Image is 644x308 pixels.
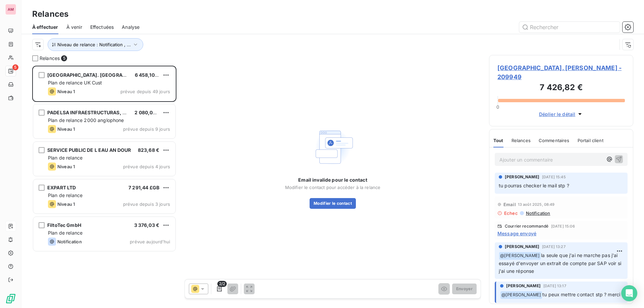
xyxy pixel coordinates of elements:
[542,175,566,179] span: [DATE] 15:45
[285,185,381,190] span: Modifier le contact pour accéder à la relance
[66,24,82,30] span: À venir
[298,177,367,183] span: Email invalide pour le contact
[493,138,503,143] span: Tout
[134,222,160,228] span: 3 376,03 €
[497,63,625,81] span: [GEOGRAPHIC_DATA]. [PERSON_NAME] - 209949
[135,72,166,78] span: 6 458,10 £GB
[32,66,176,308] div: grid
[120,89,170,94] span: prévue depuis 49 jours
[48,38,143,51] button: Niveau de relance : Notification , ...
[311,126,354,169] img: Empty state
[123,126,170,132] span: prévue depuis 9 jours
[57,126,75,132] span: Niveau 1
[621,285,637,301] div: Open Intercom Messenger
[122,24,140,30] span: Analyse
[57,89,75,94] span: Niveau 1
[518,202,555,206] span: 13 août 2025, 08:49
[123,201,170,207] span: prévue depuis 3 jours
[47,147,131,153] span: SERVICE PUBLIC DE L EAU AN DOUR
[310,198,356,209] button: Modifier le contact
[48,117,124,123] span: Plan de relance 2000 anglophone
[90,24,114,30] span: Effectuées
[47,185,76,190] span: EXPART LTD
[5,66,16,76] a: 5
[542,292,620,297] span: tu peux mettre contact stp ? merci
[537,110,586,118] button: Déplier le détail
[499,183,569,188] span: tu pourras checker le mail stp ?
[496,104,499,110] span: 0
[543,284,566,288] span: [DATE] 13:17
[128,185,159,190] span: 7 291,44 £GB
[505,224,548,228] span: Courrier recommandé
[539,111,576,118] span: Déplier le détail
[57,42,131,47] span: Niveau de relance : Notification , ...
[57,164,75,169] span: Niveau 1
[452,284,477,294] button: Envoyer
[47,222,81,228] span: FiltoTec GmbH
[505,244,539,250] span: [PERSON_NAME]
[12,64,18,70] span: 5
[40,55,60,62] span: Relances
[130,239,170,244] span: prévue aujourd’hui
[506,283,541,289] span: [PERSON_NAME]
[499,252,623,274] span: la seule que j'ai ne marche pas j'ai essayé d'envoyer un extrait de compte par SAP voir si j'ai u...
[5,293,16,304] img: Logo LeanPay
[519,22,620,33] input: Rechercher
[497,230,536,237] span: Message envoyé
[497,81,625,95] h3: 7 426,82 €
[57,239,82,244] span: Notification
[61,55,67,61] span: 5
[138,147,159,153] span: 823,68 €
[499,252,541,260] span: @ [PERSON_NAME]
[135,110,160,115] span: 2 080,00 €
[505,174,539,180] span: [PERSON_NAME]
[217,281,227,287] span: 2/2
[48,155,83,161] span: Plan de relance
[47,110,132,115] span: PADELSA INFRAESTRUCTURAS, S.A.
[512,138,531,143] span: Relances
[551,224,575,228] span: [DATE] 15:06
[525,210,550,216] span: Notification
[539,138,570,143] span: Commentaires
[504,210,518,216] span: Echec
[57,201,75,207] span: Niveau 1
[48,192,83,198] span: Plan de relance
[48,80,102,85] span: Plan de relance UK Cust
[5,4,16,15] div: AM
[47,72,150,78] span: [GEOGRAPHIC_DATA]. [GEOGRAPHIC_DATA]
[503,202,516,207] span: Email
[48,230,83,236] span: Plan de relance
[542,245,566,249] span: [DATE] 13:27
[32,8,68,20] h3: Relances
[500,291,542,299] span: @ [PERSON_NAME]
[578,138,603,143] span: Portail client
[32,24,58,30] span: À effectuer
[123,164,170,169] span: prévue depuis 4 jours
